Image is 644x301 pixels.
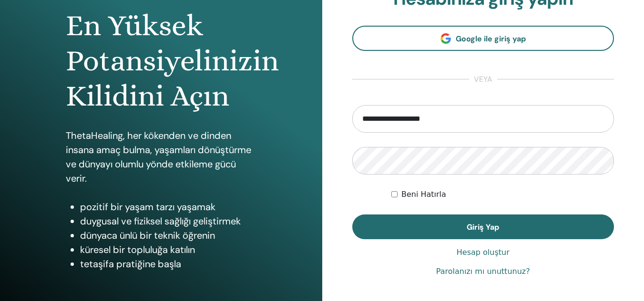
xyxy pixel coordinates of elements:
a: Hesap oluştur [457,247,510,258]
span: Giriş Yap [467,222,499,232]
li: dünyaca ünlü bir teknik öğrenin [80,228,256,243]
li: pozitif bir yaşam tarzı yaşamak [80,200,256,214]
h1: En Yüksek Potansiyelinizin Kilidini Açın [66,8,256,114]
li: küresel bir topluluğa katılın [80,243,256,257]
a: Google ile giriş yap [352,26,614,51]
li: tetaşifa pratiğine başla [80,257,256,271]
label: Beni Hatırla [401,189,446,200]
li: duygusal ve fiziksel sağlığı geliştirmek [80,214,256,228]
button: Giriş Yap [352,214,614,239]
span: veya [469,74,497,85]
p: ThetaHealing, her kökenden ve dinden insana amaç bulma, yaşamları dönüştürme ve dünyayı olumlu yö... [66,128,256,185]
span: Google ile giriş yap [456,34,526,44]
div: Keep me authenticated indefinitely or until I manually logout [391,189,614,200]
a: Parolanızı mı unuttunuz? [436,266,530,277]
